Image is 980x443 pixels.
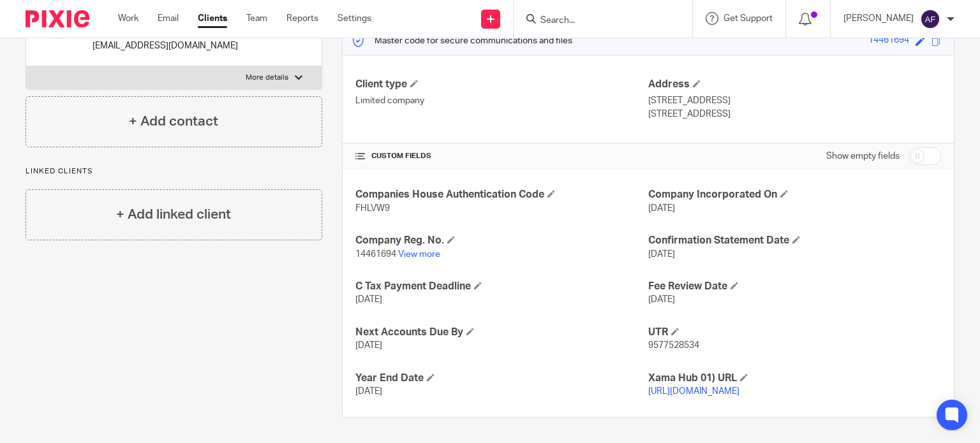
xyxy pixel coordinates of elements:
h4: Companies House Authentication Code [355,188,648,201]
span: [DATE] [648,204,675,213]
h4: Confirmation Statement Date [648,234,941,247]
p: [STREET_ADDRESS] [648,94,941,107]
p: [PERSON_NAME] [843,12,914,25]
a: Reports [286,12,318,25]
h4: + Add linked client [116,205,231,224]
span: [DATE] [648,295,675,304]
h4: CUSTOM FIELDS [355,151,648,161]
span: [DATE] [355,387,382,396]
span: [DATE] [355,341,382,350]
span: [DATE] [355,295,382,304]
p: [EMAIL_ADDRESS][DOMAIN_NAME] [93,40,238,52]
span: [DATE] [648,250,675,259]
a: Settings [338,12,371,25]
h4: Company Reg. No. [355,234,648,247]
h4: Next Accounts Due By [355,326,648,339]
h4: Year End Date [355,372,648,385]
h4: Client type [355,78,648,91]
input: Search [539,15,654,27]
div: 14461694 [868,34,909,48]
label: Show empty fields [826,150,900,163]
p: Linked clients [26,166,322,177]
a: Clients [198,12,227,25]
span: FHLVW9 [355,204,390,213]
p: More details [246,73,288,83]
p: Limited company [355,94,648,107]
h4: Xama Hub 01) URL [648,372,941,385]
p: Master code for secure communications and files [352,34,572,47]
p: [STREET_ADDRESS] [648,108,941,120]
a: [URL][DOMAIN_NAME] [648,387,739,396]
img: svg%3E [920,9,940,29]
img: Pixie [26,10,89,27]
h4: UTR [648,326,941,339]
h4: Company Incorporated On [648,188,941,201]
h4: Fee Review Date [648,280,941,293]
span: 9577528534 [648,341,699,350]
a: Team [246,12,267,25]
a: Work [118,12,138,25]
h4: + Add contact [129,112,218,131]
a: View more [398,250,440,259]
a: Email [158,12,179,25]
h4: C Tax Payment Deadline [355,280,648,293]
span: Get Support [724,14,773,23]
span: 14461694 [355,250,396,259]
h4: Address [648,78,941,91]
